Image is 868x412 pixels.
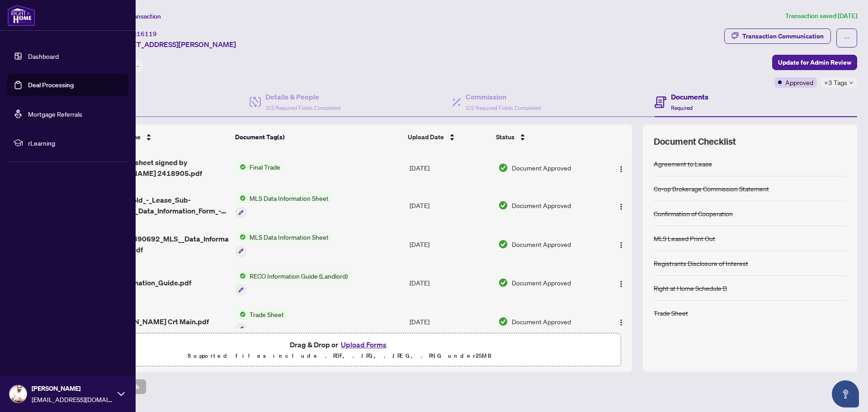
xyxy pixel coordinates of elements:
img: Logo [618,166,625,173]
span: [PERSON_NAME] [32,384,113,393]
p: Supported files include .PDF, .JPG, .JPEG, .PNG under 25 MB [64,350,615,361]
span: 16119 [137,30,157,38]
span: MLS Data Information Sheet [246,232,332,242]
span: Upload Date [408,132,444,142]
span: Trade Sheet [246,309,288,319]
div: Registrants Disclosure of Interest [654,258,748,268]
span: 2/2 Required Fields Completed [466,104,541,111]
th: Document Tag(s) [231,124,404,150]
button: Status IconTrade Sheet [236,309,288,334]
td: [DATE] [406,225,494,264]
h4: Documents [671,91,708,102]
a: Mortgage Referrals [28,110,82,118]
td: [DATE] [406,186,494,225]
img: Status Icon [236,309,246,319]
button: Logo [614,198,628,213]
img: Status Icon [236,162,246,172]
span: Document Approved [512,317,571,327]
span: [EMAIL_ADDRESS][DOMAIN_NAME] [32,394,113,404]
img: Logo [618,280,625,288]
div: Co-op Brokerage Commission Statement [654,184,769,194]
span: Final Trade sheet signed by [PERSON_NAME] 2418905.pdf [97,157,229,179]
span: View Transaction [113,12,161,20]
a: Dashboard [28,52,59,60]
button: Status IconMLS Data Information Sheet [236,193,332,218]
span: Status [496,132,514,142]
span: RECO Information Guide (Landlord) [246,271,351,281]
span: Document Approved [512,278,571,288]
a: Deal Processing [28,81,74,89]
span: ellipsis [844,35,850,41]
td: [DATE] [406,264,494,303]
div: Right at Home Schedule B [654,283,727,293]
th: Status [492,124,599,150]
button: Upload Forms [338,339,389,350]
th: (15) File Name [94,124,232,150]
span: Required [671,104,693,111]
button: Status IconMLS Data Information Sheet [236,232,332,256]
button: Logo [614,314,628,329]
img: logo [7,5,35,26]
img: Logo [618,319,625,326]
span: [STREET_ADDRESS][PERSON_NAME] [112,39,236,50]
span: Final Trade [246,162,284,172]
span: Drag & Drop orUpload FormsSupported files include .PDF, .JPG, .JPEG, .PNG under25MB [58,333,621,367]
img: Logo [618,203,625,210]
th: Upload Date [404,124,492,150]
span: Document Approved [512,239,571,249]
span: Document Approved [512,163,571,173]
span: Document Checklist [654,135,736,148]
button: Update for Admin Review [772,55,857,70]
img: Document Status [498,200,508,210]
button: Open asap [832,380,859,407]
div: Agreement to Lease [654,159,712,169]
span: 3/3 Required Fields Completed [265,104,340,111]
article: Transaction saved [DATE] [785,11,857,21]
button: Logo [614,237,628,251]
img: Status Icon [236,232,246,242]
td: [DATE] [406,150,494,186]
img: Logo [618,242,625,249]
button: Transaction Communication [724,28,831,44]
span: MLS Data Information Sheet [246,193,332,203]
div: Trade Sheet [654,308,688,318]
span: down [849,81,854,85]
span: +3 Tags [824,77,847,88]
img: Document Status [498,317,508,327]
span: Listing_N9390692_MLS__Data_Information_Form.pdf [97,233,229,255]
span: 296_Freehold_-_Lease_Sub-Lease_MLS_Data_Information_Form_-_PropTx-[PERSON_NAME].pdf [97,194,229,216]
h4: Details & People [265,91,340,102]
img: Document Status [498,163,508,173]
td: [DATE] [406,302,494,341]
button: Logo [614,275,628,290]
span: Reco_Information_Guide.pdf [97,277,191,288]
button: Status IconFinal Trade [236,162,284,172]
img: Status Icon [236,193,246,203]
button: Status IconRECO Information Guide (Landlord) [236,271,351,295]
img: Document Status [498,278,508,288]
img: Profile Icon [9,385,27,403]
h4: Commission [466,91,541,102]
span: Drag & Drop or [290,339,389,350]
div: Transaction Communication [742,29,824,43]
img: Status Icon [236,271,246,281]
span: Approved [785,77,813,87]
button: Logo [614,161,628,175]
div: Confirmation of Cooperation [654,208,733,218]
img: Document Status [498,239,508,249]
span: Document Approved [512,200,571,210]
span: Update for Admin Review [778,55,851,70]
span: rLearning [28,138,122,148]
span: - [137,62,139,70]
span: 71 [PERSON_NAME] Crt Main.pdf [97,316,209,327]
div: MLS Leased Print Out [654,233,715,243]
